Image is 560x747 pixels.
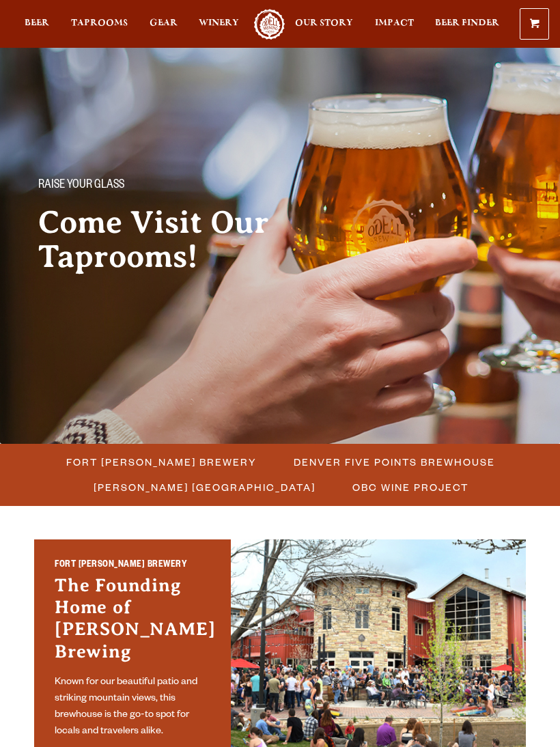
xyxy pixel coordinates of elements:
[435,9,499,40] a: Beer Finder
[25,9,49,40] a: Beer
[71,9,128,40] a: Taprooms
[294,452,495,472] span: Denver Five Points Brewhouse
[375,18,414,29] span: Impact
[295,18,353,29] span: Our Story
[71,18,128,29] span: Taprooms
[199,18,239,29] span: Winery
[55,559,210,574] h2: Fort [PERSON_NAME] Brewery
[375,9,414,40] a: Impact
[150,18,178,29] span: Gear
[58,452,264,472] a: Fort [PERSON_NAME] Brewery
[55,675,210,740] p: Known for our beautiful patio and striking mountain views, this brewhouse is the go-to spot for l...
[85,477,322,497] a: [PERSON_NAME] [GEOGRAPHIC_DATA]
[253,9,287,40] a: Odell Home
[435,18,499,29] span: Beer Finder
[295,9,353,40] a: Our Story
[25,18,49,29] span: Beer
[150,9,178,40] a: Gear
[352,477,468,497] span: OBC Wine Project
[66,452,257,472] span: Fort [PERSON_NAME] Brewery
[38,206,333,274] h2: Come Visit Our Taprooms!
[55,574,210,670] h3: The Founding Home of [PERSON_NAME] Brewing
[199,9,239,40] a: Winery
[94,477,316,497] span: [PERSON_NAME] [GEOGRAPHIC_DATA]
[344,477,475,497] a: OBC Wine Project
[285,452,502,472] a: Denver Five Points Brewhouse
[38,177,124,195] span: Raise your glass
